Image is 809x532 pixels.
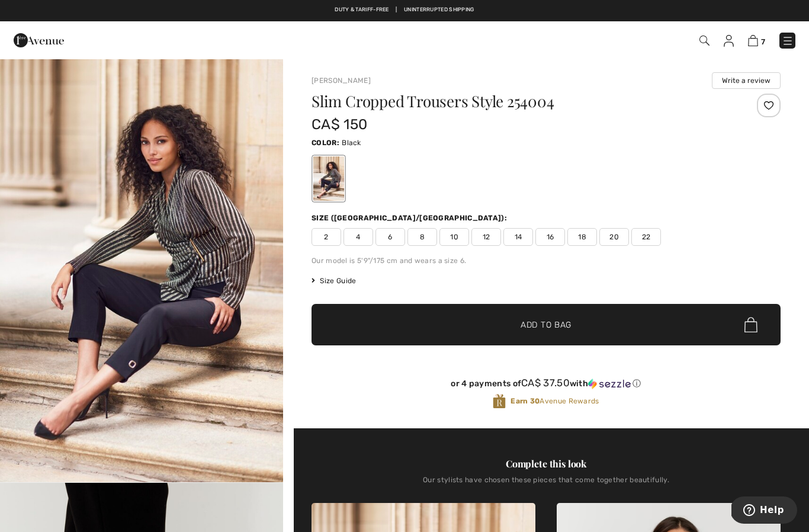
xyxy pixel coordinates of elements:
span: 20 [599,228,629,246]
button: Write a review [712,72,781,89]
button: Add to Bag [312,304,781,345]
img: 1ère Avenue [14,28,64,52]
span: 18 [567,228,597,246]
span: Add to Bag [521,319,572,331]
div: Our stylists have chosen these pieces that come together beautifully. [312,476,781,493]
div: Our model is 5'9"/175 cm and wears a size 6. [312,255,781,266]
div: or 4 payments of with [312,377,781,389]
span: 6 [375,228,405,246]
div: or 4 payments ofCA$ 37.50withSezzle Click to learn more about Sezzle [312,377,781,393]
div: Complete this look [312,457,781,471]
span: Black [342,139,361,147]
span: 16 [535,228,565,246]
span: Avenue Rewards [511,396,599,406]
span: 22 [631,228,661,246]
img: Shopping Bag [748,35,758,46]
h1: Slim Cropped Trousers Style 254004 [312,94,702,109]
span: 4 [343,228,373,246]
span: 7 [761,37,765,46]
span: Size Guide [312,275,356,286]
div: Black [313,156,344,201]
img: My Info [724,35,734,47]
img: Sezzle [588,379,631,389]
span: 14 [503,228,533,246]
span: CA$ 37.50 [521,377,570,389]
img: Search [699,36,710,46]
img: Menu [782,35,794,47]
span: 2 [312,228,341,246]
span: 8 [407,228,437,246]
a: [PERSON_NAME] [312,76,371,85]
img: Avenue Rewards [493,393,506,409]
img: Bag.svg [744,317,757,332]
iframe: Opens a widget where you can find more information [731,496,797,526]
a: 1ère Avenue [14,34,64,45]
span: 10 [439,228,469,246]
span: 12 [471,228,501,246]
a: 7 [748,33,765,47]
div: Size ([GEOGRAPHIC_DATA]/[GEOGRAPHIC_DATA]): [312,213,509,223]
span: CA$ 150 [312,116,367,133]
span: Color: [312,139,339,147]
strong: Earn 30 [511,397,540,405]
